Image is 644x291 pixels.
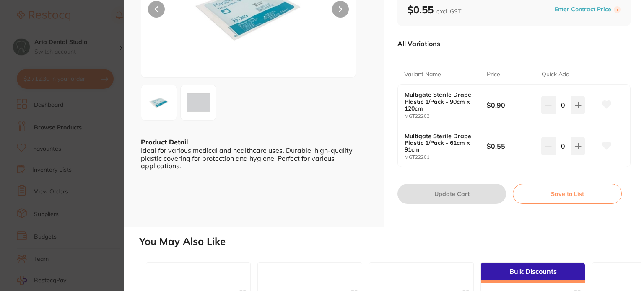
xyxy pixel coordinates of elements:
small: MGT22203 [405,113,487,119]
p: Variant Name [404,70,441,79]
small: MGT22201 [405,155,487,160]
button: Save to List [513,184,622,204]
b: Multigate Sterile Drape Plastic 1/Pack - 90cm x 120cm [405,91,478,111]
div: Bulk Discounts [481,263,585,283]
b: Product Detail [141,138,188,146]
button: Update Cart [397,184,506,204]
b: $0.55 [408,3,461,16]
p: Quick Add [542,70,569,79]
span: excl. GST [436,8,461,15]
p: Price [487,70,500,79]
b: $0.90 [487,100,536,110]
p: All Variations [397,39,440,48]
label: i [614,6,621,13]
h2: You May Also Like [139,236,641,247]
button: Enter Contract Price [552,5,614,13]
b: Multigate Sterile Drape Plastic 1/Pack - 61cm x 91cm [405,133,478,153]
b: $0.55 [487,142,536,151]
img: Zw [144,88,174,118]
img: LnBuZw [183,88,213,118]
div: Ideal for various medical and healthcare uses. Durable, high-quality plastic covering for protect... [141,147,367,170]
